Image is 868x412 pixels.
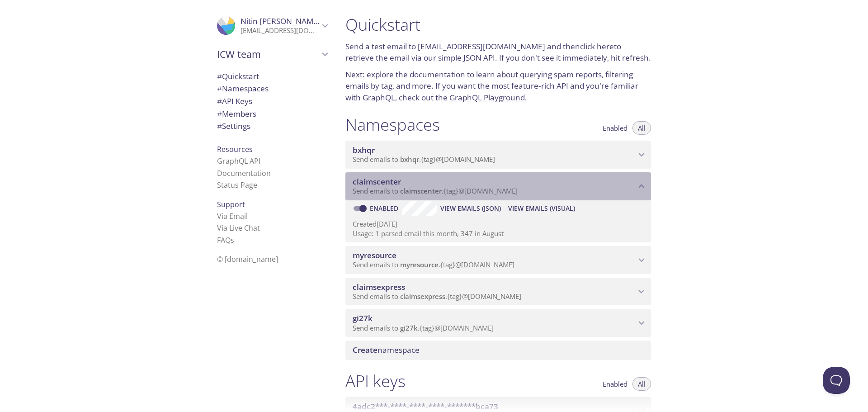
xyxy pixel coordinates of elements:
a: Documentation [217,168,271,178]
p: Next: explore the to learn about querying spam reports, filtering emails by tag, and more. If you... [345,69,651,104]
p: Send a test email to and then to retrieve the email via our simple JSON API. If you don't see it ... [345,41,651,64]
div: claimscenter namespace [345,172,651,200]
span: Send emails to . {tag} @[DOMAIN_NAME] [353,323,494,332]
div: bxhqr namespace [345,141,651,169]
a: GraphQL API [217,156,260,166]
span: gi27k [400,323,418,332]
span: Quickstart [217,71,259,81]
iframe: Help Scout Beacon - Open [823,367,850,394]
a: Enabled [368,204,402,213]
span: Create [353,345,377,355]
div: claimsexpress namespace [345,278,651,306]
button: View Emails (JSON) [437,201,505,216]
span: claimsexpress [400,292,445,301]
span: # [217,96,222,106]
a: documentation [410,69,465,80]
span: Resources [217,144,253,154]
p: [EMAIL_ADDRESS][DOMAIN_NAME] [241,26,319,35]
button: All [632,377,651,391]
span: Send emails to . {tag} @[DOMAIN_NAME] [353,260,514,269]
span: Send emails to . {tag} @[DOMAIN_NAME] [353,292,521,301]
div: ICW team [210,43,335,66]
span: View Emails (Visual) [508,203,575,214]
p: Created [DATE] [353,219,644,229]
button: All [632,121,651,135]
div: Nitin Jindal [210,11,335,41]
span: Support [217,199,245,209]
a: Via Email [217,211,248,221]
div: gi27k namespace [345,309,651,337]
div: Quickstart [210,70,335,83]
a: GraphQL Playground [449,92,525,103]
span: Send emails to . {tag} @[DOMAIN_NAME] [353,155,495,164]
span: © [DOMAIN_NAME] [217,254,278,264]
div: Members [210,108,335,120]
a: Via Live Chat [217,223,260,233]
span: bxhqr [353,145,375,155]
div: Create namespace [345,341,651,360]
span: namespace [353,345,420,355]
button: Enabled [597,377,633,391]
span: Members [217,109,256,119]
a: Status Page [217,180,257,190]
span: gi27k [353,313,373,323]
span: Settings [217,121,250,131]
span: claimsexpress [353,282,405,292]
span: claimscenter [400,186,442,195]
span: View Emails (JSON) [440,203,501,214]
span: claimscenter [353,176,401,187]
div: myresource namespace [345,246,651,274]
span: myresource [400,260,439,269]
span: ICW team [217,48,319,61]
span: s [231,235,234,245]
h1: Namespaces [345,114,440,135]
div: API Keys [210,95,335,108]
a: click here [580,41,614,52]
span: bxhqr [400,155,419,164]
span: Namespaces [217,83,269,94]
span: API Keys [217,96,252,106]
span: myresource [353,250,396,260]
span: # [217,121,222,131]
div: Team Settings [210,120,335,133]
span: # [217,71,222,81]
span: Nitin [PERSON_NAME] [241,16,321,26]
span: # [217,109,222,119]
h1: API keys [345,371,406,391]
button: Enabled [597,121,633,135]
div: Namespaces [210,82,335,95]
a: FAQ [217,235,234,245]
button: View Emails (Visual) [505,201,579,216]
h1: Quickstart [345,14,651,35]
p: Usage: 1 parsed email this month, 347 in August [353,229,644,238]
span: # [217,83,222,94]
a: [EMAIL_ADDRESS][DOMAIN_NAME] [418,41,545,52]
span: Send emails to . {tag} @[DOMAIN_NAME] [353,186,518,195]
